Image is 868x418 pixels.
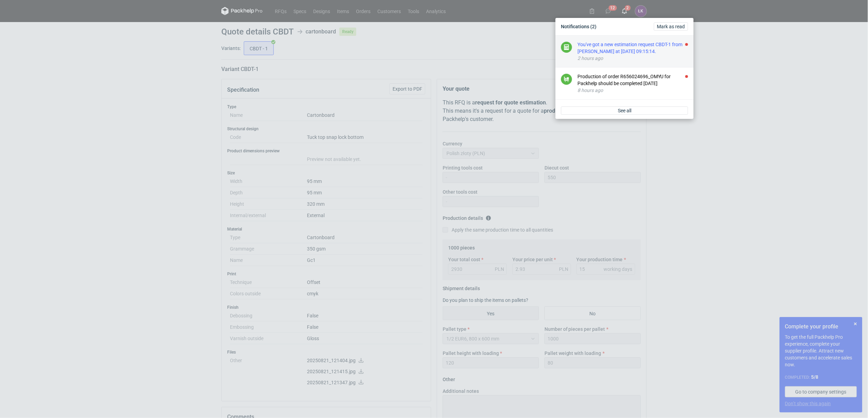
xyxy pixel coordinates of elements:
button: You've got a new estimation request CBDT-1 from [PERSON_NAME] at [DATE] 09:15:14.2 hours ago [578,41,688,62]
div: You've got a new estimation request CBDT-1 from [PERSON_NAME] at [DATE] 09:15:14. [578,41,688,55]
a: See all [561,106,688,115]
span: Mark as read [657,24,685,29]
div: 8 hours ago [578,87,688,94]
div: Notifications (2) [558,21,691,32]
div: Production of order R656024696_OMYU for Packhelp should be completed [DATE] [578,73,688,87]
button: Production of order R656024696_OMYU for Packhelp should be completed [DATE]8 hours ago [578,73,688,94]
button: Mark as read [654,22,688,31]
div: 2 hours ago [578,55,688,62]
span: See all [618,108,631,113]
